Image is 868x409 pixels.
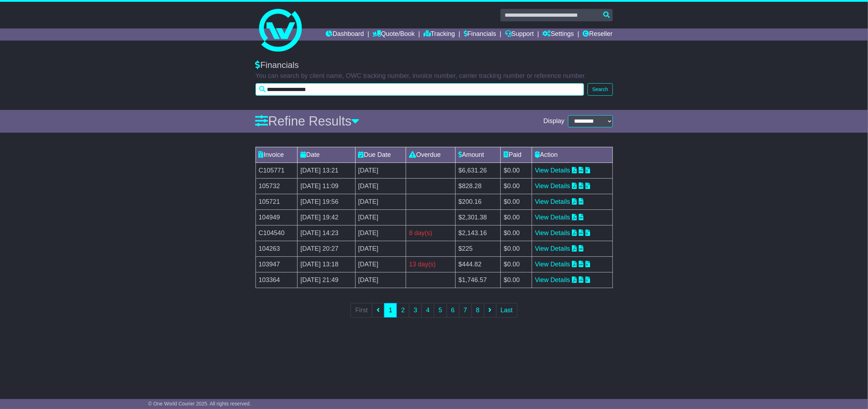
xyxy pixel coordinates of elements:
[256,241,298,256] td: 104263
[535,245,570,252] a: View Details
[256,147,298,163] td: Invoice
[583,28,612,41] a: Reseller
[298,241,355,256] td: [DATE] 20:27
[456,194,501,209] td: $200.16
[256,178,298,194] td: 105732
[396,303,409,318] a: 2
[535,214,570,221] a: View Details
[535,261,570,268] a: View Details
[298,225,355,241] td: [DATE] 14:23
[434,303,447,318] a: 5
[355,209,406,225] td: [DATE]
[256,60,613,70] div: Financials
[256,256,298,272] td: 103947
[535,198,570,205] a: View Details
[456,178,501,194] td: $828.28
[355,178,406,194] td: [DATE]
[456,241,501,256] td: $225
[298,194,355,209] td: [DATE] 19:56
[464,28,496,41] a: Financials
[535,167,570,174] a: View Details
[298,163,355,178] td: [DATE] 13:21
[501,147,532,163] td: Paid
[373,28,415,41] a: Quote/Book
[535,182,570,190] a: View Details
[256,72,613,80] p: You can search by client name, OWC tracking number, invoice number, carrier tracking number or re...
[355,194,406,209] td: [DATE]
[535,229,570,237] a: View Details
[409,260,452,269] div: 13 day(s)
[148,401,251,407] span: © One World Courier 2025. All rights reserved.
[472,303,484,318] a: 8
[501,225,532,241] td: $0.00
[256,163,298,178] td: C105771
[424,28,455,41] a: Tracking
[409,228,452,238] div: 8 day(s)
[588,83,612,96] button: Search
[456,225,501,241] td: $2,143.16
[456,256,501,272] td: $444.82
[532,147,612,163] td: Action
[543,28,574,41] a: Settings
[501,272,532,288] td: $0.00
[456,163,501,178] td: $6,631.26
[501,178,532,194] td: $0.00
[298,272,355,288] td: [DATE] 21:49
[355,163,406,178] td: [DATE]
[456,209,501,225] td: $2,301.38
[298,178,355,194] td: [DATE] 11:09
[456,147,501,163] td: Amount
[501,163,532,178] td: $0.00
[501,241,532,256] td: $0.00
[406,147,456,163] td: Overdue
[459,303,472,318] a: 7
[543,117,564,125] span: Display
[298,209,355,225] td: [DATE] 19:42
[256,225,298,241] td: C104540
[256,209,298,225] td: 104949
[355,147,406,163] td: Due Date
[355,256,406,272] td: [DATE]
[298,147,355,163] td: Date
[256,272,298,288] td: 103364
[256,114,360,128] a: Refine Results
[409,303,422,318] a: 3
[326,28,364,41] a: Dashboard
[456,272,501,288] td: $1,746.57
[355,241,406,256] td: [DATE]
[501,194,532,209] td: $0.00
[421,303,434,318] a: 4
[501,209,532,225] td: $0.00
[447,303,459,318] a: 6
[501,256,532,272] td: $0.00
[256,194,298,209] td: 105721
[355,272,406,288] td: [DATE]
[384,303,397,318] a: 1
[355,225,406,241] td: [DATE]
[298,256,355,272] td: [DATE] 13:18
[535,276,570,283] a: View Details
[505,28,534,41] a: Support
[496,303,517,318] a: Last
